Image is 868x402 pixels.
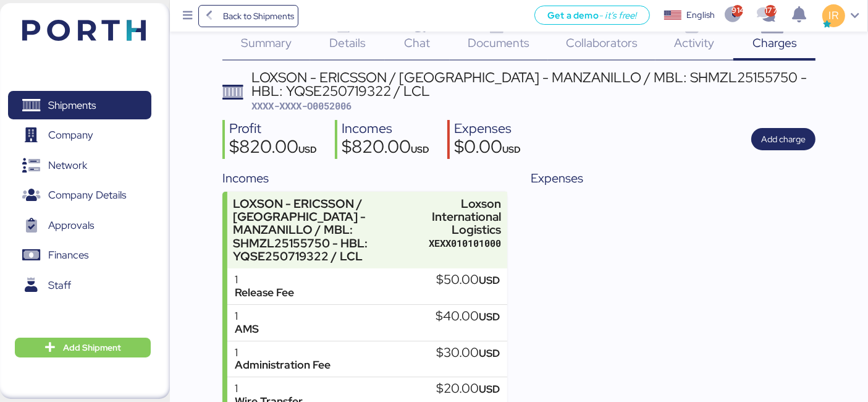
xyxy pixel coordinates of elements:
a: Shipments [8,91,151,119]
button: Menu [177,6,198,27]
div: $30.00 [436,346,500,360]
span: Activity [675,35,715,51]
span: XXXX-XXXX-O0052006 [251,100,352,112]
span: USD [479,310,500,323]
div: Loxson International Logistics [429,197,501,236]
div: Release Fee [235,286,294,299]
a: Approvals [8,211,151,239]
div: 1 [235,310,259,323]
div: 1 [235,382,303,395]
div: Profit [229,120,317,138]
span: Chat [404,35,430,51]
div: $50.00 [436,273,500,287]
a: Company [8,121,151,150]
div: $820.00 [229,138,317,159]
div: Expenses [531,169,815,187]
div: Incomes [342,120,429,138]
span: IR [829,7,838,24]
span: USD [298,143,317,155]
span: USD [479,273,500,287]
div: $40.00 [436,310,500,323]
div: Administration Fee [235,359,331,372]
span: Company [48,126,93,144]
a: Company Details [8,181,151,210]
span: Summary [241,35,292,51]
span: USD [479,346,500,360]
span: Add charge [761,132,806,147]
a: Network [8,151,151,179]
span: Finances [48,246,88,264]
span: Company Details [48,186,126,204]
span: Documents [468,35,529,51]
a: Finances [8,241,151,270]
span: Staff [48,276,71,294]
span: USD [411,143,429,155]
div: Expenses [454,120,521,138]
span: Shipments [48,96,96,114]
span: Back to Shipments [223,9,294,24]
div: LOXSON - ERICSSON / [GEOGRAPHIC_DATA] - MANZANILLO / MBL: SHMZL25155750 - HBL: YQSE250719322 / LCL [251,71,815,98]
div: XEXX010101000 [429,237,501,250]
span: Add Shipment [63,340,121,355]
span: Collaborators [566,35,638,51]
div: AMS [235,323,259,336]
div: LOXSON - ERICSSON / [GEOGRAPHIC_DATA] - MANZANILLO / MBL: SHMZL25155750 - HBL: YQSE250719322 / LCL [233,197,423,263]
span: Approvals [48,216,94,234]
div: English [686,9,715,22]
span: USD [502,143,521,155]
div: 1 [235,273,294,286]
span: Details [329,35,366,51]
div: $20.00 [436,382,500,396]
button: Add charge [751,128,815,150]
div: $820.00 [342,138,429,159]
div: 1 [235,346,331,359]
a: Staff [8,271,151,299]
div: $0.00 [454,138,521,159]
span: USD [479,382,500,396]
span: Network [48,156,87,174]
div: Incomes [222,169,507,187]
a: Back to Shipments [198,5,299,27]
button: Add Shipment [15,338,151,357]
span: Charges [752,35,797,51]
